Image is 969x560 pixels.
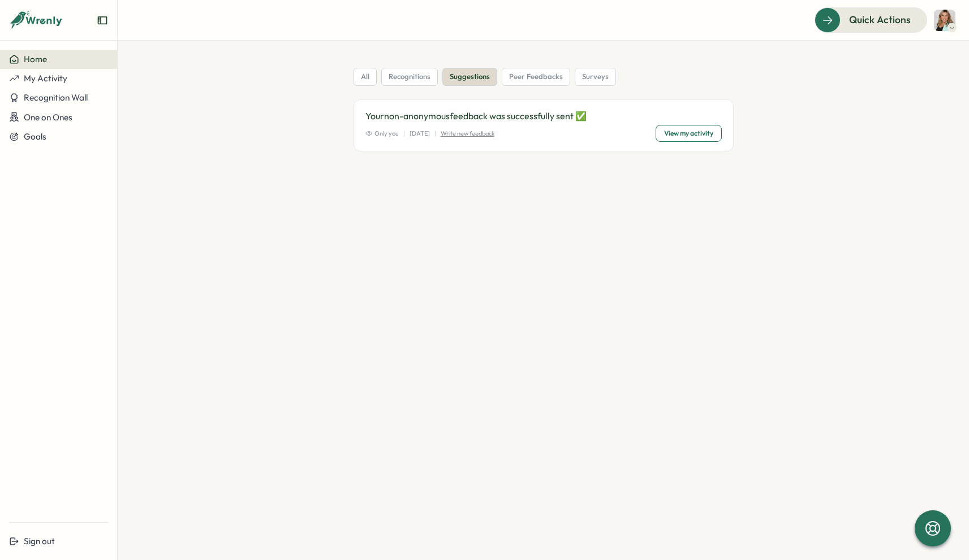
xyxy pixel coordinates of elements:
[361,72,369,82] span: all
[450,72,490,82] span: suggestions
[365,129,399,138] span: Only you
[509,72,563,82] span: peer feedbacks
[24,73,67,84] span: My Activity
[934,10,955,31] img: Lucy Curiel
[664,125,713,141] span: View my activity
[24,536,55,546] span: Sign out
[815,7,927,32] button: Quick Actions
[582,72,609,82] span: surveys
[24,92,88,103] span: Recognition Wall
[403,129,405,138] p: |
[389,72,430,82] span: recognitions
[24,54,47,64] span: Home
[849,12,911,27] span: Quick Actions
[410,129,430,138] p: [DATE]
[441,129,494,138] p: Write new feedback
[434,129,436,138] p: |
[24,131,46,142] span: Goals
[365,109,722,123] p: Your non-anonymous feedback was successfully sent ✅
[24,112,72,123] span: One on Ones
[656,125,722,142] button: View my activity
[97,15,108,26] button: Expand sidebar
